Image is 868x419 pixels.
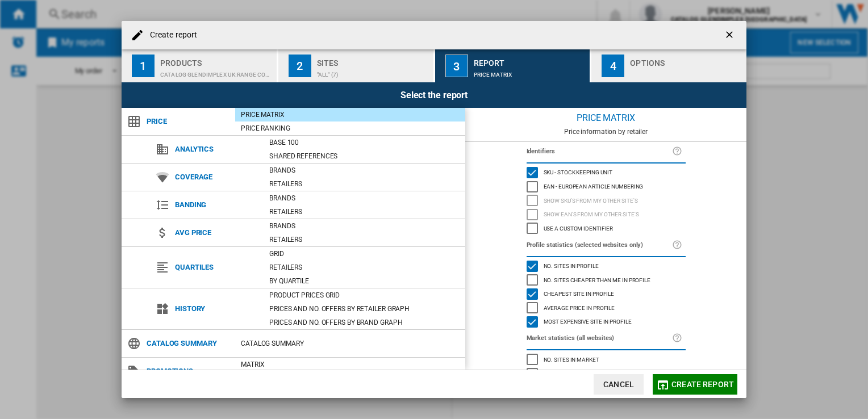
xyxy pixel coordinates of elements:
span: Banding [169,197,264,213]
md-checkbox: No. sites cheaper than me in profile [527,273,686,287]
span: Create report [671,380,734,389]
div: Retailers [264,234,465,245]
div: Grid [264,248,465,259]
span: Cheapest site in profile [544,289,615,297]
label: Identifiers [527,145,672,158]
button: 4 Options [591,49,746,82]
div: Product prices grid [264,290,465,301]
label: Profile statistics (selected websites only) [527,239,672,252]
span: Coverage [169,169,264,185]
span: Catalog Summary [141,336,235,351]
span: Avg price [169,225,264,241]
div: Brands [264,165,465,176]
div: Products [160,54,272,66]
md-checkbox: Cheapest site in profile [527,287,686,301]
md-checkbox: SKU - Stock Keeping Unit [527,166,686,180]
span: History [169,301,264,317]
span: Show EAN's from my other site's [544,209,639,217]
md-checkbox: No. sites in market [527,353,686,367]
ng-md-icon: getI18NText('BUTTONS.CLOSE_DIALOG') [724,29,737,43]
button: 2 Sites "ALL" (7) [278,49,435,82]
div: Options [630,54,742,66]
div: Price Matrix [235,109,465,120]
div: Select the report [122,82,746,108]
div: Matrix [235,359,465,370]
md-checkbox: Most expensive site in profile [527,315,686,329]
span: No. sites in market [544,355,599,363]
label: Market statistics (all websites) [527,332,672,345]
md-checkbox: No. sites cheaper than me in market [527,367,686,381]
h4: Create report [144,30,197,41]
div: By quartile [264,275,465,287]
span: Use a custom identifier [544,224,614,232]
div: "ALL" (7) [317,66,429,78]
div: Brands [264,220,465,232]
div: Price Matrix [474,66,586,78]
div: Retailers [264,206,465,217]
span: No. sites cheaper than me in market [544,368,652,376]
div: 4 [602,55,624,77]
span: SKU - Stock Keeping Unit [544,167,613,175]
md-checkbox: Show SKU'S from my other site's [527,194,686,208]
div: Price information by retailer [465,128,746,136]
div: Prices and No. offers by brand graph [264,317,465,328]
div: Report [474,54,586,66]
div: Prices and No. offers by retailer graph [264,303,465,315]
md-checkbox: Show EAN's from my other site's [527,208,686,222]
md-checkbox: Average price in profile [527,301,686,315]
div: Base 100 [264,137,465,148]
span: No. sites cheaper than me in profile [544,275,650,283]
span: Show SKU'S from my other site's [544,196,638,204]
button: 3 Report Price Matrix [435,49,591,82]
div: Brands [264,192,465,204]
div: Catalog Summary [235,338,465,349]
button: Cancel [594,374,644,395]
div: Price Matrix [465,108,746,128]
span: No. sites in profile [544,261,599,269]
button: getI18NText('BUTTONS.CLOSE_DIALOG') [719,24,742,47]
span: Quartiles [169,259,264,275]
div: Retailers [264,178,465,190]
div: 1 [132,55,155,77]
span: Analytics [169,141,264,157]
div: Price Ranking [235,123,465,134]
div: 3 [445,55,468,77]
button: 1 Products CATALOG GLENDIMPLEX UK:Range cooker [122,49,278,82]
div: 2 [289,55,311,77]
md-checkbox: Use a custom identifier [527,221,686,236]
button: Create report [653,374,737,395]
md-checkbox: No. sites in profile [527,259,686,274]
span: Promotions [141,363,235,379]
span: Average price in profile [544,303,615,311]
span: Price [141,114,235,129]
div: Shared references [264,150,465,162]
span: Most expensive site in profile [544,317,632,325]
span: EAN - European Article Numbering [544,182,644,190]
md-checkbox: EAN - European Article Numbering [527,179,686,194]
div: Retailers [264,262,465,273]
div: CATALOG GLENDIMPLEX UK:Range cooker [160,66,272,78]
div: Sites [317,54,429,66]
